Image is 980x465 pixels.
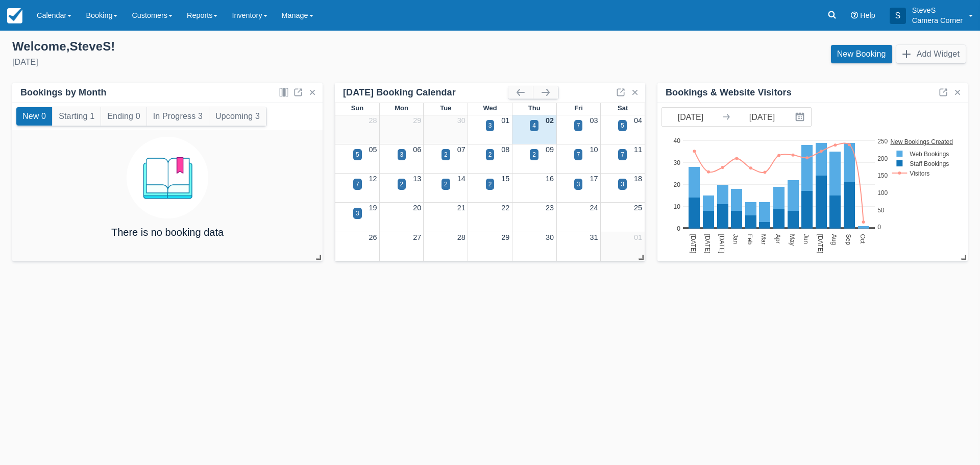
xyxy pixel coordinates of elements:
[662,108,719,126] input: Start Date
[546,175,554,183] a: 16
[634,204,642,212] a: 25
[546,204,554,212] a: 23
[577,180,580,189] div: 3
[831,45,892,63] a: New Booking
[457,116,465,125] a: 30
[577,150,580,159] div: 7
[53,107,101,126] button: Starting 1
[912,15,963,26] p: Camera Corner
[621,180,624,189] div: 3
[577,121,580,130] div: 7
[634,175,642,183] a: 18
[7,8,22,23] img: checkfront-main-nav-mini-logo.png
[851,12,858,19] i: Help
[618,104,628,112] span: Sat
[457,145,465,154] a: 07
[891,138,953,145] text: New Bookings Created
[413,116,421,125] a: 29
[483,104,497,112] span: Wed
[127,137,208,218] img: booking.png
[457,204,465,212] a: 21
[20,87,107,99] div: Bookings by Month
[546,233,554,241] a: 30
[590,204,598,212] a: 24
[634,145,642,154] a: 11
[590,116,598,125] a: 03
[488,121,492,130] div: 3
[890,8,906,24] div: S
[666,87,792,99] div: Bookings & Website Visitors
[400,150,404,159] div: 3
[590,233,598,241] a: 31
[111,227,224,238] h4: There is no booking data
[147,107,209,126] button: In Progress 3
[356,180,359,189] div: 7
[209,107,266,126] button: Upcoming 3
[369,204,377,212] a: 19
[369,175,377,183] a: 12
[574,104,583,112] span: Fri
[501,116,509,125] a: 01
[413,145,421,154] a: 06
[488,180,492,189] div: 2
[532,121,536,130] div: 4
[369,233,377,241] a: 26
[501,233,509,241] a: 29
[440,104,451,112] span: Tue
[733,108,791,126] input: End Date
[351,104,363,112] span: Sun
[369,145,377,154] a: 05
[590,175,598,183] a: 17
[101,107,146,126] button: Ending 0
[791,108,811,126] button: Interact with the calendar and add the check-in date for your trip.
[634,233,642,241] a: 01
[528,104,541,112] span: Thu
[912,5,963,15] p: SteveS
[356,150,359,159] div: 5
[501,145,509,154] a: 08
[546,116,554,125] a: 02
[16,107,52,126] button: New 0
[488,150,492,159] div: 2
[634,116,642,125] a: 04
[590,145,598,154] a: 10
[546,145,554,154] a: 09
[369,116,377,125] a: 28
[400,180,404,189] div: 2
[413,204,421,212] a: 20
[621,121,624,130] div: 5
[532,150,536,159] div: 2
[356,209,359,218] div: 3
[395,104,408,112] span: Mon
[501,204,509,212] a: 22
[444,180,448,189] div: 2
[457,175,465,183] a: 14
[501,175,509,183] a: 15
[12,56,482,68] div: [DATE]
[860,11,875,19] span: Help
[621,150,624,159] div: 7
[343,87,508,99] div: [DATE] Booking Calendar
[457,233,465,241] a: 28
[413,233,421,241] a: 27
[12,39,482,54] div: Welcome , SteveS !
[413,175,421,183] a: 13
[896,45,966,63] button: Add Widget
[444,150,448,159] div: 2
